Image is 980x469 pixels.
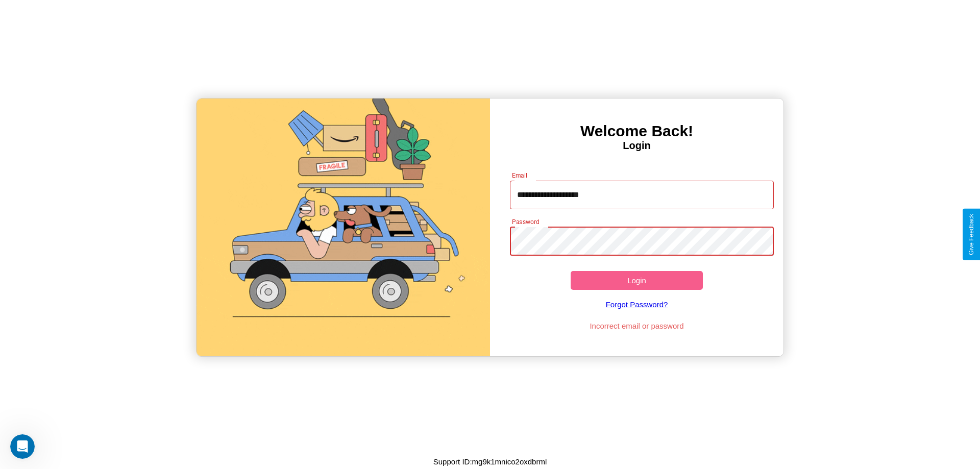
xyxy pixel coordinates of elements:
h3: Welcome Back! [490,122,783,140]
h4: Login [490,140,783,152]
iframe: Intercom live chat [10,434,35,459]
img: gif [197,98,490,356]
button: Login [571,271,703,290]
label: Password [512,217,539,226]
p: Incorrect email or password [505,319,769,333]
label: Email [512,171,528,180]
p: Support ID: mg9k1mnico2oxdbrml [433,455,547,468]
div: Give Feedback [968,214,975,255]
a: Forgot Password? [505,290,769,319]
